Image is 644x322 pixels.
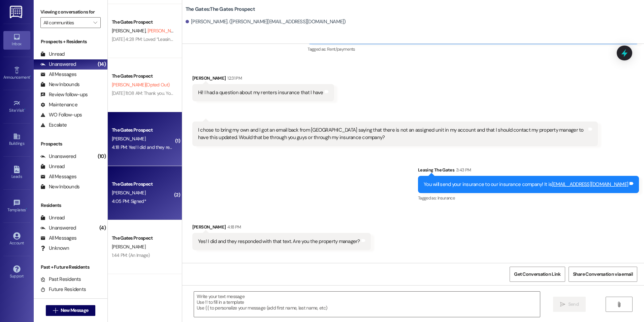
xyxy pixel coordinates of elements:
[40,235,76,242] div: All Messages
[112,190,146,196] span: [PERSON_NAME]
[308,44,639,54] div: Tagged as:
[40,101,77,108] div: Maintenance
[3,164,30,182] a: Leads
[112,82,169,88] span: [PERSON_NAME] (Opted Out)
[112,90,445,96] div: [DATE] 11:08 AM: Thank you. You will no longer receive texts from this thread. Please reply with ...
[418,193,639,203] div: Tagged as:
[40,61,76,68] div: Unanswered
[96,59,107,70] div: (14)
[40,81,79,88] div: New Inbounds
[40,122,67,129] div: Escalate
[112,235,174,242] div: The Gates Prospect
[3,98,30,116] a: Site Visit •
[198,89,323,96] div: Hi! I had a question about my renters insurance that I have
[438,195,455,201] span: Insurance
[3,131,30,149] a: Buildings
[40,286,86,293] div: Future Residents
[40,91,88,98] div: Review follow-ups
[186,6,255,13] b: The Gates: The Gates Prospect
[40,183,79,190] div: New Inbounds
[3,197,30,215] a: Templates •
[26,207,27,211] span: •
[3,31,30,49] a: Inbox
[560,302,565,307] i: 
[3,263,30,281] a: Support
[40,51,65,58] div: Unread
[112,136,146,142] span: [PERSON_NAME]
[553,297,586,312] button: Send
[112,127,174,134] div: The Gates Prospect
[327,46,355,52] span: Rent/payments
[40,153,76,160] div: Unanswered
[454,166,471,173] div: 3:43 PM
[226,223,241,231] div: 4:18 PM
[552,181,628,188] a: [EMAIL_ADDRESS][DOMAIN_NAME]
[53,308,58,313] i: 
[112,181,174,188] div: The Gates Prospect
[40,111,82,118] div: WO Follow-ups
[514,271,560,278] span: Get Conversation Link
[40,7,101,17] label: Viewing conversations for
[198,127,587,141] div: I chose to bring my own and I got an email back from [GEOGRAPHIC_DATA] saying that there is not a...
[98,223,107,233] div: (4)
[186,18,346,25] div: [PERSON_NAME]. ([PERSON_NAME][EMAIL_ADDRESS][DOMAIN_NAME])
[61,307,88,314] span: New Message
[112,144,278,150] div: 4:18 PM: Yes! I did and they responded with that text. Are you the property manager?
[43,17,90,28] input: All communities
[46,305,96,316] button: New Message
[40,214,65,221] div: Unread
[40,173,76,180] div: All Messages
[40,163,65,170] div: Unread
[112,28,148,34] span: [PERSON_NAME]
[510,267,565,282] button: Get Conversation Link
[40,71,76,78] div: All Messages
[112,252,150,258] div: 1:44 PM: (An Image)
[24,107,25,112] span: •
[112,198,146,204] div: 4:05 PM: Signed*
[226,75,242,82] div: 12:31 PM
[147,28,205,34] span: [PERSON_NAME] (Opted Out)
[112,19,174,26] div: The Gates Prospect
[3,230,30,248] a: Account
[112,73,174,80] div: The Gates Prospect
[40,245,69,252] div: Unknown
[568,301,579,308] span: Send
[192,75,334,84] div: [PERSON_NAME]
[34,264,107,271] div: Past + Future Residents
[40,224,76,232] div: Unanswered
[424,181,628,188] div: You will send your insurance to our insurance company! It is
[569,267,637,282] button: Share Conversation via email
[34,38,107,45] div: Prospects + Residents
[573,271,633,278] span: Share Conversation via email
[112,244,146,250] span: [PERSON_NAME]
[192,223,371,233] div: [PERSON_NAME]
[10,6,24,18] img: ResiDesk Logo
[93,20,97,25] i: 
[34,202,107,209] div: Residents
[96,151,107,162] div: (10)
[616,302,621,307] i: 
[34,140,107,147] div: Prospects
[40,276,81,283] div: Past Residents
[30,74,31,79] span: •
[418,166,639,176] div: Leasing The Gates
[198,238,360,245] div: Yes! I did and they responded with that text. Are you the property manager?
